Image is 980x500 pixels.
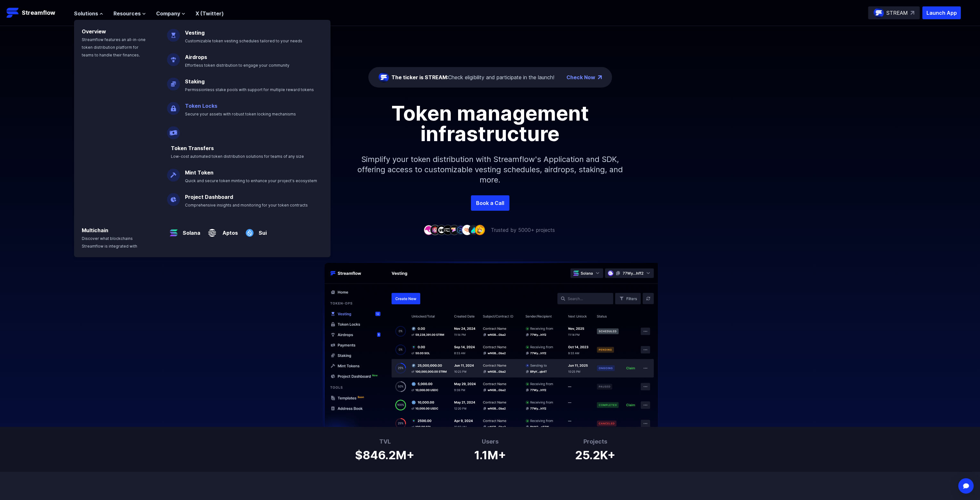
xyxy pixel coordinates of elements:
img: company-7 [462,225,472,235]
img: Aptos [205,221,219,239]
img: company-5 [449,225,459,235]
img: Staking [167,72,180,90]
a: Project Dashboard [185,194,233,200]
a: Token Locks [185,103,217,109]
span: Customizable token vesting schedules tailored to your needs [185,38,302,43]
button: Solutions [74,10,103,17]
h3: Projects [575,437,616,446]
h1: $846.2M+ [355,446,415,462]
span: Discover what blockchains Streamflow is integrated with [82,236,137,249]
span: Effortless token distribution to engage your community [185,63,289,68]
img: Project Dashboard [167,188,180,206]
img: Sui [243,221,256,239]
h3: Users [474,437,506,446]
img: company-1 [423,225,434,235]
button: Company [156,10,185,17]
img: Solana [167,221,180,239]
img: top-right-arrow.png [598,75,602,79]
img: streamflow-logo-circle.png [379,72,389,82]
p: STREAM [886,9,908,17]
a: Sui [256,224,267,237]
img: company-8 [468,225,479,235]
a: Solana [180,224,200,237]
img: Mint Token [167,164,180,182]
a: Airdrops [185,54,207,60]
div: Open Intercom Messenger [958,478,974,494]
h1: 25.2K+ [575,446,616,462]
span: Solutions [74,10,98,17]
img: company-6 [456,225,466,235]
a: Book a Call [471,195,509,211]
a: Streamflow [6,6,68,19]
div: Check eligibility and participate in the launch! [391,73,554,81]
img: Token Locks [167,97,180,115]
img: Vesting [167,24,180,42]
p: Simplify your token distribution with Streamflow's Application and SDK, offering access to custom... [352,144,628,195]
span: Secure your assets with robust token locking mechanisms [185,112,296,116]
img: company-9 [475,225,485,235]
span: Company [156,10,180,17]
button: Launch App [922,6,961,19]
a: STREAM [868,6,920,19]
img: streamflow-logo-circle.png [874,8,884,18]
img: company-3 [436,225,447,235]
a: X (Twitter) [196,10,224,17]
a: Vesting [185,30,205,36]
h3: TVL [355,437,415,446]
a: Staking [185,78,205,85]
h1: 1.1M+ [474,446,506,462]
span: Permissionless stake pools with support for multiple reward tokens [185,87,314,92]
a: Mint Token [185,169,214,176]
a: Token Transfers [171,145,214,151]
h1: Token management infrastructure [346,103,634,144]
a: Check Now [566,73,595,81]
img: company-4 [443,225,453,235]
span: Low-cost automated token distribution solutions for teams of any size [171,154,304,159]
span: Streamflow features an all-in-one token distribution platform for teams to handle their finances. [82,37,146,57]
img: top-right-arrow.svg [910,11,914,15]
span: Quick and secure token minting to enhance your project's ecosystem [185,178,317,183]
a: Aptos [219,224,238,237]
img: Streamflow Logo [6,6,19,19]
a: Overview [82,28,106,35]
span: The ticker is STREAM: [391,74,448,81]
span: Resources [113,10,141,17]
span: Comprehensive insights and monitoring for your token contracts [185,203,308,208]
button: Resources [113,10,146,17]
p: Streamflow [22,8,55,17]
a: Multichain [82,227,108,233]
img: Payroll [167,121,180,139]
img: Airdrops [167,48,180,66]
p: Trusted by 5000+ projects [491,226,555,234]
img: Hero Image [285,261,695,427]
img: company-2 [430,225,440,235]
